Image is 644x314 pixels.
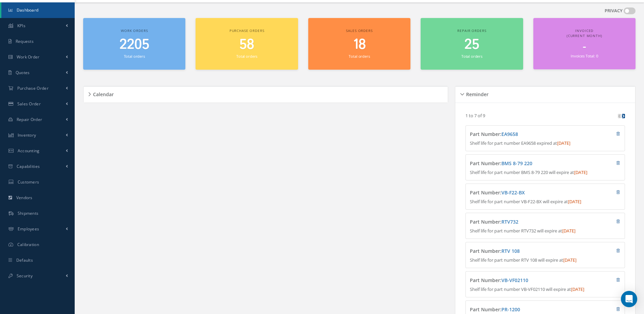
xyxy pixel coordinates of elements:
[567,33,602,38] span: (Current Month)
[501,189,525,196] a: VB-F22-BX
[562,228,575,234] span: [DATE]
[83,18,185,70] a: Work orders 2205 Total orders
[470,248,580,254] h4: Part Number
[574,169,587,175] span: [DATE]
[571,286,584,292] span: [DATE]
[501,277,528,283] a: VB-VF02110
[17,54,40,60] span: Work Order
[17,163,40,169] span: Capabilities
[196,18,298,70] a: Purchase orders 58 Total orders
[621,291,637,307] div: Open Intercom Messenger
[17,85,49,91] span: Purchase Order
[500,306,520,313] span: :
[470,140,620,147] p: Shelf life for part number EA9658 expired at
[16,70,30,75] span: Quotes
[236,54,257,59] small: Total orders
[17,23,25,29] span: KPIs
[16,257,33,263] span: Defaults
[501,131,518,137] a: EA9658
[470,228,620,234] p: Shelf life for part number RTV732 will expire at
[501,306,520,313] a: PR-1200
[470,307,580,313] h4: Part Number
[17,101,41,107] span: Sales Order
[500,219,518,225] span: :
[470,198,620,205] p: Shelf life for part number VB-F22-BX will expire at
[346,28,372,33] span: Sales orders
[17,117,42,122] span: Repair Order
[470,257,620,264] p: Shelf life for part number RTV 108 will expire at
[17,242,39,247] span: Calibration
[457,28,486,33] span: Repair orders
[18,132,36,138] span: Inventory
[18,148,40,154] span: Accounting
[353,35,366,54] span: 18
[464,89,489,98] h5: Reminder
[500,277,528,283] span: :
[16,195,33,200] span: Vendors
[17,7,39,13] span: Dashboard
[229,28,264,33] span: Purchase orders
[470,286,620,293] p: Shelf life for part number VB-VF02110 will expire at
[18,179,39,185] span: Customers
[119,35,149,54] span: 2205
[470,219,580,225] h4: Part Number
[533,18,636,70] a: Invoiced (Current Month) - Invoices Total: 0
[563,257,576,263] span: [DATE]
[557,140,570,146] span: [DATE]
[605,7,623,14] label: PRIVACY
[571,53,598,58] small: Invoices Total: 0
[575,28,593,33] span: Invoiced
[91,89,114,98] h5: Calendar
[470,190,580,196] h4: Part Number
[121,28,148,33] span: Work orders
[470,132,580,137] h4: Part Number
[465,112,485,119] p: 1 to 7 of 9
[1,2,75,18] a: Dashboard
[470,169,620,176] p: Shelf life for part number BMS 8-79 220 will expire at
[501,219,518,225] a: RTV732
[470,161,580,167] h4: Part Number
[500,131,518,137] span: :
[16,38,34,44] span: Requests
[421,18,523,70] a: Repair orders 25 Total orders
[500,160,532,167] span: :
[17,273,33,279] span: Security
[501,160,532,167] a: BMS 8-79 220
[239,35,254,54] span: 58
[500,248,520,254] span: :
[308,18,410,70] a: Sales orders 18 Total orders
[500,189,525,196] span: :
[583,40,586,54] span: -
[568,198,581,205] span: [DATE]
[461,54,482,59] small: Total orders
[349,54,370,59] small: Total orders
[124,54,145,59] small: Total orders
[18,210,39,216] span: Shipments
[18,226,39,232] span: Employees
[464,35,479,54] span: 25
[470,278,580,283] h4: Part Number
[501,248,520,254] a: RTV 108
